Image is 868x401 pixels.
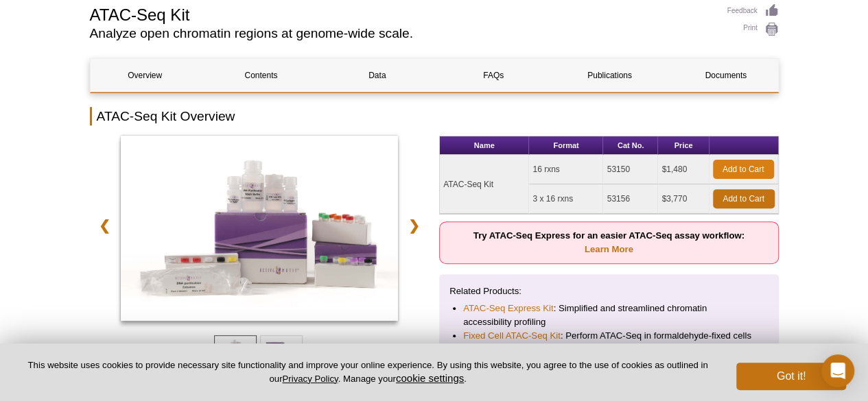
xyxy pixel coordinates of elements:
img: ATAC-Seq Kit [121,136,399,321]
p: Related Products: [449,284,769,298]
th: Name [440,136,529,155]
a: Data [322,59,432,92]
a: Add to Cart [713,160,774,179]
td: $1,480 [658,155,709,184]
h2: Analyze open chromatin regions at genome-wide scale. [90,27,714,40]
button: Got it! [736,363,846,390]
a: Learn More [585,244,633,254]
div: Open Intercom Messenger [821,354,854,387]
th: Cat No. [603,136,658,155]
h1: ATAC-Seq Kit [90,3,714,24]
td: 16 rxns [529,155,603,184]
td: 53150 [603,155,658,184]
td: ATAC-Seq Kit [440,155,529,214]
button: cookie settings [396,372,464,384]
li: : Perform ATAC-Seq in formaldehyde-fixed cells [463,329,755,343]
a: Overview [91,59,200,92]
a: Documents [671,59,780,92]
a: Publications [555,59,664,92]
a: ❯ [399,210,429,241]
strong: Try ATAC-Seq Express for an easier ATAC-Seq assay workflow: [473,230,744,254]
p: This website uses cookies to provide necessary site functionality and improve your online experie... [22,359,714,385]
a: Fixed Cell ATAC-Seq Kit [463,329,561,343]
th: Price [658,136,709,155]
a: Feedback [727,3,779,19]
td: 53156 [603,184,658,214]
td: $3,770 [658,184,709,214]
a: Print [727,22,779,37]
a: FAQs [438,59,548,92]
td: 3 x 16 rxns [529,184,603,214]
a: Add to Cart [713,189,775,208]
a: Contents [207,59,316,92]
h2: ATAC-Seq Kit Overview [90,107,779,125]
a: ATAC-Seq Express Kit [463,302,553,315]
a: Privacy Policy [282,374,338,384]
a: ❮ [90,210,119,241]
th: Format [529,136,603,155]
a: ATAC-Seq Kit [121,136,399,325]
li: : Simplified and streamlined chromatin accessibility profiling [463,302,755,329]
